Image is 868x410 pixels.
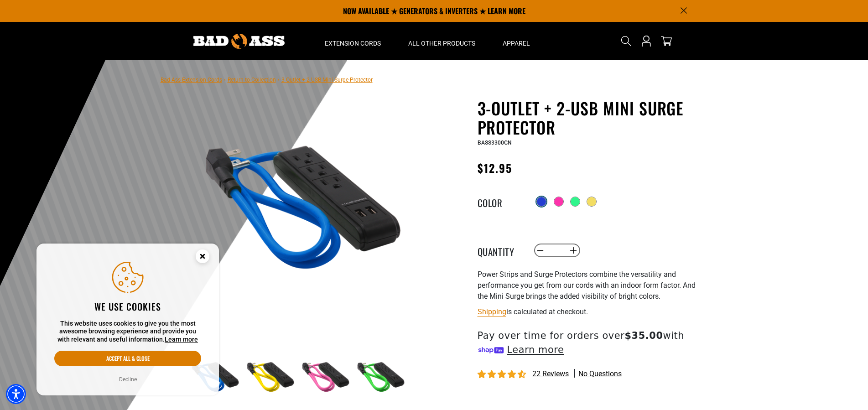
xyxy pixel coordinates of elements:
span: No questions [578,369,622,379]
summary: Apparel [489,22,544,60]
img: Bad Ass Extension Cords [193,34,285,49]
button: Decline [116,375,140,384]
nav: breadcrumbs [161,74,373,85]
img: blue [187,100,407,320]
summary: Search [619,34,634,48]
span: 4.36 stars [478,370,528,379]
div: Accessibility Menu [6,384,26,404]
span: BASS3300GN [478,140,512,146]
h2: We use cookies [54,301,201,312]
span: $12.95 [478,160,512,176]
span: All Other Products [408,39,475,47]
p: This website uses cookies to give you the most awesome browsing experience and provide you with r... [54,320,201,344]
span: Extension Cords [325,39,381,47]
img: green [353,351,406,404]
span: 3-Outlet + 2-USB Mini Surge Protector [281,77,373,83]
a: Return to Collection [228,77,276,83]
button: Accept all & close [54,351,201,366]
a: This website uses cookies to give you the most awesome browsing experience and provide you with r... [165,336,198,343]
img: yellow [243,351,296,404]
p: Power Strips and Surge Protectors combine the versatility and performance you get from our cords ... [478,269,701,302]
a: Open this option [639,22,654,60]
span: 22 reviews [532,369,569,378]
summary: Extension Cords [311,22,395,60]
summary: All Other Products [395,22,489,60]
a: cart [659,36,674,47]
span: Apparel [503,39,530,47]
img: pink [298,351,351,404]
a: Shipping [478,307,506,316]
h1: 3-Outlet + 2-USB Mini Surge Protector [478,99,701,137]
button: Close this option [186,244,219,272]
span: › [278,77,280,83]
span: › [224,77,226,83]
div: is calculated at checkout. [478,306,701,318]
legend: Color [478,196,523,208]
label: Quantity [478,244,523,256]
a: Bad Ass Extension Cords [161,77,222,83]
aside: Cookie Consent [36,244,219,396]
